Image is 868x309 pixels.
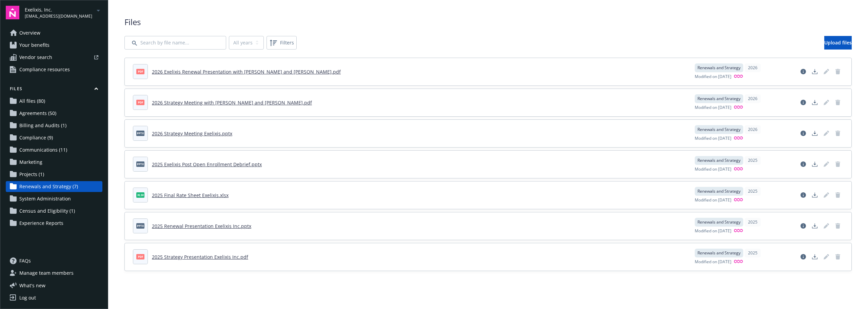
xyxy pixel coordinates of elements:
[798,66,809,77] a: View file details
[697,96,741,102] span: Renewals and Strategy
[6,108,102,119] a: Agreements (50)
[821,251,832,262] span: Edit document
[809,97,820,108] a: Download document
[832,128,843,139] span: Delete document
[6,268,102,278] a: Manage team members
[6,144,102,155] a: Communications (11)
[695,259,731,265] span: Modified on [DATE]
[809,66,820,77] a: Download document
[745,187,761,196] div: 2025
[25,13,92,19] span: [EMAIL_ADDRESS][DOMAIN_NAME]
[152,69,341,75] a: 2026 Exelixis Renewal Presentation with [PERSON_NAME] and [PERSON_NAME].pdf
[6,218,102,229] a: Experience Reports
[809,251,820,262] a: Download document
[280,39,294,46] span: Filters
[6,255,102,266] a: FAQs
[6,52,102,63] a: Vendor search
[267,36,297,50] button: Filters
[697,157,741,163] span: Renewals and Strategy
[6,6,19,19] img: navigator-logo.svg
[824,36,852,50] a: Upload files
[6,181,102,192] a: Renewals and Strategy (7)
[19,193,71,204] span: System Administration
[6,64,102,75] a: Compliance resources
[19,292,36,303] div: Log out
[695,166,731,173] span: Modified on [DATE]
[136,223,144,228] span: pptx
[809,220,820,231] a: Download document
[809,128,820,139] a: Download document
[19,52,52,63] span: Vendor search
[745,63,761,72] div: 2026
[19,268,74,278] span: Manage team members
[19,27,40,38] span: Overview
[745,125,761,134] div: 2026
[824,39,852,46] span: Upload files
[832,159,843,170] span: Delete document
[821,159,832,170] span: Edit document
[6,193,102,204] a: System Administration
[136,161,144,167] span: pptx
[695,104,731,111] span: Modified on [DATE]
[821,220,832,231] span: Edit document
[136,131,144,136] span: pptx
[19,108,56,119] span: Agreements (50)
[19,96,45,107] span: All files (80)
[821,66,832,77] span: Edit document
[745,94,761,103] div: 2026
[6,40,102,51] a: Your benefits
[152,130,232,137] a: 2026 Strategy Meeting Exelixis.pptx
[697,219,741,225] span: Renewals and Strategy
[152,161,262,168] a: 2025 Exelixis Post Open Enrollment Debrief.pptx
[821,97,832,108] span: Edit document
[124,16,852,28] span: Files
[152,192,229,198] a: 2025 Final Rate Sheet Exelixis.xlsx
[697,65,741,71] span: Renewals and Strategy
[136,192,144,197] span: xlsx
[832,251,843,262] span: Delete document
[832,190,843,200] a: Delete document
[124,36,226,50] input: Search by file name...
[832,220,843,231] span: Delete document
[697,250,741,256] span: Renewals and Strategy
[19,144,67,155] span: Communications (11)
[695,228,731,234] span: Modified on [DATE]
[19,120,66,131] span: Billing and Audits (1)
[832,66,843,77] span: Delete document
[19,169,44,180] span: Projects (1)
[6,206,102,216] a: Census and Eligibility (1)
[19,132,53,143] span: Compliance (9)
[152,99,312,106] a: 2026 Strategy Meeting with [PERSON_NAME] and [PERSON_NAME].pdf
[19,282,45,289] span: What ' s new
[695,135,731,142] span: Modified on [DATE]
[25,6,92,13] span: Exelixis, Inc.
[268,37,295,48] span: Filters
[798,159,809,170] a: View file details
[6,132,102,143] a: Compliance (9)
[136,100,144,105] span: pdf
[798,251,809,262] a: View file details
[152,254,248,260] a: 2025 Strategy Presentation Exelixis Inc.pdf
[745,156,761,165] div: 2025
[832,97,843,108] span: Delete document
[94,6,102,14] a: arrowDropDown
[745,249,761,257] div: 2025
[152,223,251,229] a: 2025 Renewal Presentation Exelixis Inc.pptx
[19,255,31,266] span: FAQs
[798,190,809,200] a: View file details
[136,254,144,259] span: pdf
[695,74,731,80] span: Modified on [DATE]
[821,128,832,139] span: Edit document
[821,190,832,200] span: Edit document
[6,282,56,289] button: What's new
